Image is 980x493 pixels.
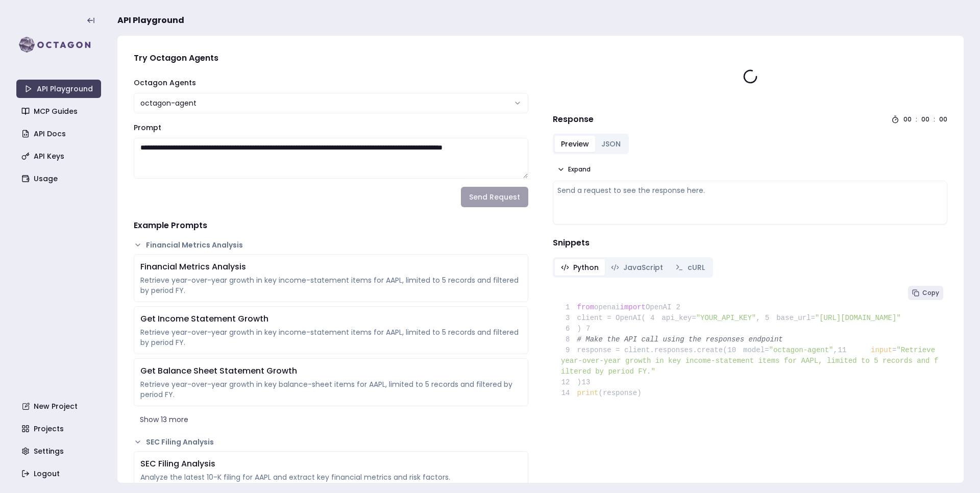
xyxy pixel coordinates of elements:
span: 10 [727,345,744,356]
span: 2 [671,302,688,313]
a: Usage [17,169,102,188]
span: Expand [568,165,591,174]
span: 11 [838,345,854,356]
div: Retrieve year-over-year growth in key income-statement items for AAPL, limited to 5 records and f... [140,275,522,295]
button: Copy [908,286,943,300]
span: 14 [561,388,577,399]
span: = [892,346,896,354]
span: from [577,303,595,311]
span: response = client.responses.create( [561,346,727,354]
div: Retrieve year-over-year growth in key income-statement items for AAPL, limited to 5 records and f... [140,327,522,348]
a: API Docs [17,125,102,143]
span: 13 [581,377,598,388]
a: Settings [17,442,102,460]
span: JavaScript [623,262,663,273]
label: Prompt [134,122,161,133]
span: OpenAI [646,303,671,311]
label: Octagon Agents [134,78,196,88]
span: 7 [581,324,598,334]
span: "octagon-agent" [769,346,833,354]
div: Send a request to see the response here. [557,185,943,195]
span: Python [573,262,599,273]
button: Financial Metrics Analysis [134,240,528,250]
span: Copy [922,289,939,297]
span: print [577,389,599,397]
span: ) [561,325,581,333]
span: "[URL][DOMAIN_NAME]" [815,314,901,322]
div: Financial Metrics Analysis [140,261,522,273]
span: input [871,346,892,354]
span: 6 [561,324,577,334]
span: 4 [646,313,662,324]
div: 00 [921,115,929,124]
button: Show 13 more [134,410,528,429]
span: api_key= [661,314,696,322]
span: API Playground [117,14,184,27]
span: openai [594,303,620,311]
span: 9 [561,345,577,356]
h4: Example Prompts [134,219,528,232]
button: JSON [595,136,627,152]
a: Projects [17,420,102,438]
span: "Retrieve year-over-year growth in key income-statement items for AAPL, limited to 5 records and ... [561,346,939,376]
button: SEC Filing Analysis [134,437,528,447]
h4: Try Octagon Agents [134,52,528,64]
div: Get Balance Sheet Statement Growth [140,365,522,377]
div: Get Income Statement Growth [140,313,522,325]
a: Logout [17,464,102,483]
span: ) [561,378,581,386]
span: , [834,346,838,354]
span: # Make the API call using the responses endpoint [577,335,783,343]
button: Expand [553,162,595,177]
button: Preview [555,136,595,152]
span: 1 [561,302,577,313]
div: SEC Filing Analysis [140,458,522,470]
div: Retrieve year-over-year growth in key balance-sheet items for AAPL, limited to 5 records and filt... [140,379,522,400]
span: 12 [561,377,577,388]
a: New Project [17,397,102,415]
span: "YOUR_API_KEY" [696,314,756,322]
span: 5 [761,313,777,324]
h4: Response [553,113,594,126]
span: , [756,314,760,322]
a: API Keys [17,147,102,165]
a: MCP Guides [17,102,102,120]
span: import [620,303,646,311]
span: base_url= [776,314,815,322]
span: 3 [561,313,577,324]
div: : [916,115,917,124]
div: : [934,115,935,124]
div: 00 [939,115,947,124]
span: 8 [561,334,577,345]
h4: Snippets [553,237,947,249]
a: API Playground [16,80,101,98]
img: logo-rect-yK7x_WSZ.svg [16,35,101,55]
span: cURL [688,262,705,273]
span: model= [743,346,769,354]
div: Analyze the latest 10-K filing for AAPL and extract key financial metrics and risk factors. [140,472,522,482]
div: 00 [903,115,912,124]
span: client = OpenAI( [561,314,646,322]
span: (response) [599,389,642,397]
